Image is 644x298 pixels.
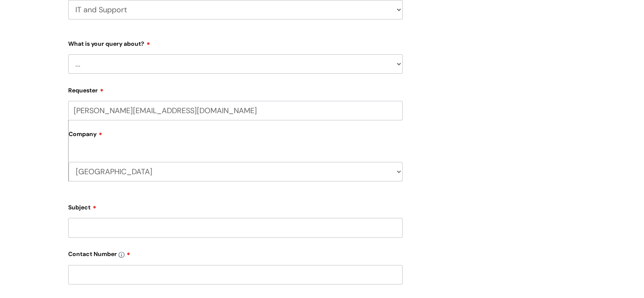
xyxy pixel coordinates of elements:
[68,84,403,94] label: Requester
[68,201,403,211] label: Subject
[69,128,403,147] label: Company
[68,37,403,47] label: What is your query about?
[68,101,403,120] input: Email
[68,248,403,258] label: Contact Number
[119,252,124,258] img: info-icon.svg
